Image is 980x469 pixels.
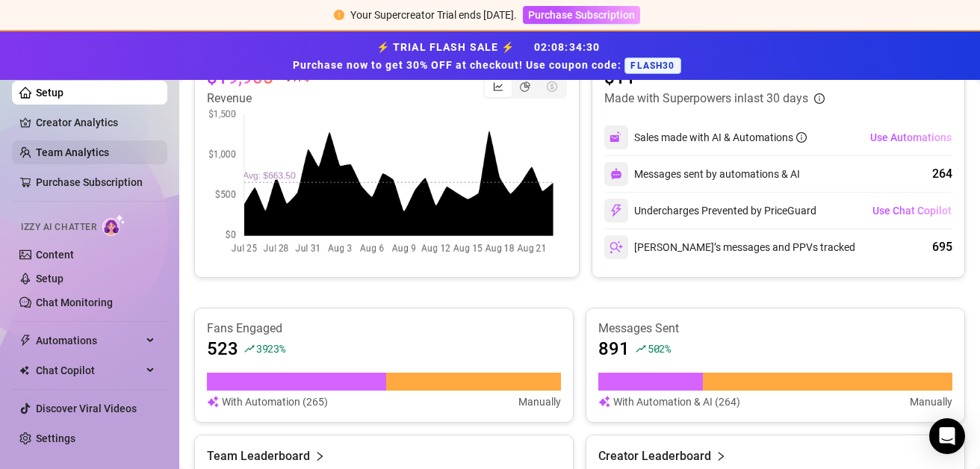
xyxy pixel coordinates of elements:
span: info-circle [814,93,825,104]
article: 523 [207,337,238,361]
span: rise [636,344,646,354]
div: Sales made with AI & Automations [634,129,807,146]
a: Team Analytics [36,146,109,158]
div: 695 [932,238,952,256]
article: Messages Sent [598,320,952,337]
a: Content [36,249,74,261]
a: Setup [36,87,63,99]
button: Purchase Subscription [523,6,640,24]
div: Open Intercom Messenger [929,418,965,454]
strong: ⚡ TRIAL FLASH SALE ⚡ [293,41,686,71]
div: [PERSON_NAME]’s messages and PPVs tracked [604,235,855,259]
span: right [314,447,325,465]
span: FLASH30 [624,58,680,74]
button: Use Chat Copilot [872,199,952,223]
a: Setup [36,273,63,285]
img: svg%3e [598,394,610,410]
article: With Automation (265) [222,394,328,410]
img: svg%3e [207,394,219,410]
div: 264 [932,165,952,183]
div: segmented control [483,75,567,99]
img: svg%3e [610,131,623,144]
strong: Purchase now to get 30% OFF at checkout! Use coupon code: [293,59,624,71]
article: Manually [910,394,952,410]
span: 3923 % [256,341,285,355]
div: Undercharges Prevented by PriceGuard [604,199,816,223]
img: Chat Copilot [19,365,29,376]
span: 502 % [648,341,671,355]
a: Creator Analytics [36,111,155,134]
span: thunderbolt [19,335,31,347]
article: Team Leaderboard [207,447,310,465]
span: 02 : 08 : 34 : 30 [534,41,601,53]
article: With Automation & AI (264) [613,394,740,410]
img: AI Chatter [102,214,125,236]
span: Use Chat Copilot [872,205,952,217]
article: Creator Leaderboard [598,447,711,465]
span: Purchase Subscription [528,9,635,21]
a: Chat Monitoring [36,296,113,308]
span: line-chart [493,81,503,92]
span: pie-chart [520,81,530,92]
span: Automations [36,329,142,352]
a: Discover Viral Videos [36,403,137,414]
span: Your Supercreator Trial ends [DATE]. [350,9,517,21]
span: dollar-circle [547,81,557,92]
span: Chat Copilot [36,358,142,382]
article: 891 [598,337,630,361]
article: Manually [518,394,561,410]
span: rise [244,344,255,354]
a: Settings [36,432,75,444]
article: Fans Engaged [207,320,561,337]
div: Messages sent by automations & AI [604,162,800,186]
article: Revenue [207,90,308,108]
button: Use Automations [869,125,952,149]
span: Use Automations [870,131,952,143]
a: Purchase Subscription [523,9,640,21]
span: right [716,447,726,465]
img: svg%3e [610,168,622,180]
span: Izzy AI Chatter [21,220,96,234]
a: Purchase Subscription [36,176,143,188]
span: info-circle [796,132,807,143]
span: exclamation-circle [334,10,344,20]
img: svg%3e [610,240,623,254]
img: svg%3e [610,204,623,217]
article: Made with Superpowers in last 30 days [604,90,808,108]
